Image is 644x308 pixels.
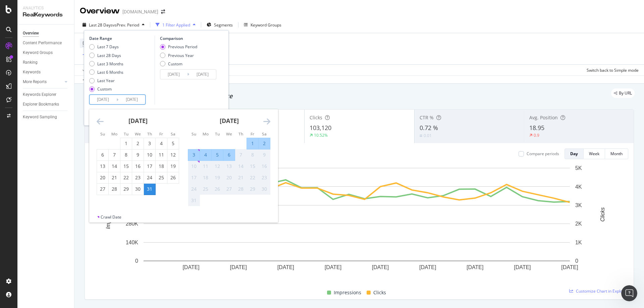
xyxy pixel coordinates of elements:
div: Analytics [23,5,69,11]
td: Selected. Friday, August 1, 2025 [247,138,259,149]
span: Last 28 Days [89,22,113,28]
div: 20 [223,174,235,181]
div: RealKeywords [23,11,69,19]
a: More Reports [23,78,63,85]
span: Customize Chart in Explorer [576,288,628,294]
div: Previous Period [160,44,197,50]
div: 30 [259,186,270,192]
td: Choose Friday, July 18, 2025 as your check-out date. It’s available. [156,161,167,172]
div: Last 3 Months [89,61,123,67]
td: Not available. Sunday, August 17, 2025 [188,172,200,183]
td: Not available. Wednesday, August 27, 2025 [223,183,235,195]
div: 26 [212,186,223,192]
div: Previous Period [168,44,197,50]
div: 10 [188,163,200,170]
small: Mo [203,131,209,136]
a: Explorer Bookmarks [23,101,69,108]
div: Custom [89,86,123,92]
div: Week [589,151,599,157]
div: 9 [259,151,270,158]
div: 29 [247,186,258,192]
td: Selected. Tuesday, August 5, 2025 [212,149,223,161]
div: 9 [132,151,144,158]
div: More Reports [23,78,47,85]
td: Choose Friday, July 4, 2025 as your check-out date. It’s available. [156,138,167,149]
div: 25 [156,174,167,181]
td: Choose Sunday, July 27, 2025 as your check-out date. It’s available. [97,183,109,195]
td: Not available. Saturday, August 9, 2025 [259,149,270,161]
text: Clicks [600,207,605,222]
td: Choose Tuesday, July 22, 2025 as your check-out date. It’s available. [120,172,132,183]
td: Selected as start date. Thursday, July 31, 2025 [144,183,156,195]
text: [DATE] [514,264,531,270]
div: 2 [132,140,144,147]
td: Choose Monday, July 28, 2025 as your check-out date. It’s available. [109,183,120,195]
input: Start Date [90,95,116,104]
div: Custom [160,61,197,67]
text: [DATE] [325,264,341,270]
td: Choose Sunday, July 13, 2025 as your check-out date. It’s available. [97,161,109,172]
div: 4 [200,151,211,158]
td: Not available. Friday, August 29, 2025 [247,183,259,195]
td: Not available. Thursday, August 28, 2025 [235,183,247,195]
td: Not available. Monday, August 18, 2025 [200,172,212,183]
text: 1K [575,240,582,245]
div: 28 [235,186,247,192]
div: 27 [223,186,235,192]
td: Choose Friday, July 11, 2025 as your check-out date. It’s available. [156,149,167,161]
td: Choose Tuesday, July 8, 2025 as your check-out date. It’s available. [120,149,132,161]
div: 31 [188,197,200,204]
td: Not available. Sunday, August 10, 2025 [188,161,200,172]
div: Previous Year [168,53,194,58]
div: Overview [80,5,120,17]
div: Comparison [160,36,218,41]
strong: [DATE] [220,117,239,125]
td: Choose Saturday, July 19, 2025 as your check-out date. It’s available. [167,161,179,172]
a: Content Performance [23,40,69,47]
button: Month [605,148,628,159]
div: Month [610,151,623,157]
td: Choose Wednesday, July 2, 2025 as your check-out date. It’s available. [132,138,144,149]
div: 24 [188,186,200,192]
a: Keywords Explorer [23,91,69,98]
img: Equal [420,135,422,137]
strong: [DATE] [128,117,148,125]
span: Segments [214,22,233,28]
div: 1 [120,140,132,147]
div: Keyword Sampling [23,114,57,121]
small: Fr [159,131,163,136]
td: Choose Wednesday, July 16, 2025 as your check-out date. It’s available. [132,161,144,172]
text: 0 [135,258,138,264]
a: Overview [23,30,69,37]
div: Last 28 Days [97,53,121,58]
td: Choose Saturday, July 5, 2025 as your check-out date. It’s available. [167,138,179,149]
div: Keyword Groups [251,22,281,28]
span: 103,120 [310,124,331,132]
td: Choose Monday, July 7, 2025 as your check-out date. It’s available. [109,149,120,161]
td: Not available. Sunday, August 31, 2025 [188,195,200,206]
td: Choose Monday, July 14, 2025 as your check-out date. It’s available. [109,161,120,172]
div: 0.01 [424,133,432,138]
small: Th [147,131,152,136]
span: vs Prev. Period [113,22,139,28]
small: Su [100,131,105,136]
span: Avg. Position [529,114,558,121]
div: 0.9 [534,132,539,138]
div: 22 [247,174,258,181]
td: Not available. Friday, August 8, 2025 [247,149,259,161]
div: 19 [212,174,223,181]
small: Fr [251,131,254,136]
div: Ranking [23,59,38,66]
div: 8 [120,151,132,158]
td: Choose Thursday, July 3, 2025 as your check-out date. It’s available. [144,138,156,149]
td: Not available. Thursday, August 14, 2025 [235,161,247,172]
div: 1 Filter Applied [162,22,190,28]
div: Explorer Bookmarks [23,101,59,108]
div: 12 [212,163,223,170]
td: Choose Thursday, July 10, 2025 as your check-out date. It’s available. [144,149,156,161]
div: 13 [97,163,108,170]
td: Choose Wednesday, July 30, 2025 as your check-out date. It’s available. [132,183,144,195]
div: Last 6 Months [89,69,123,75]
td: Choose Tuesday, July 29, 2025 as your check-out date. It’s available. [120,183,132,195]
div: 12 [167,151,179,158]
